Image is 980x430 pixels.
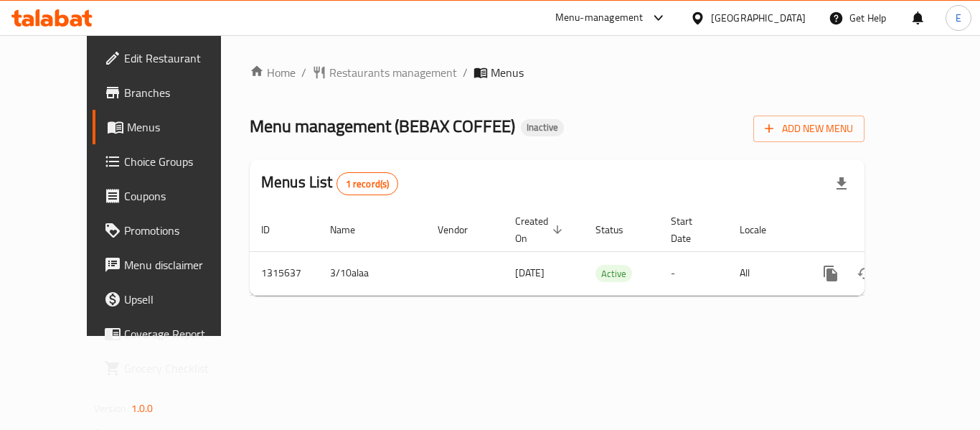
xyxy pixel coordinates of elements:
[312,64,457,81] a: Restaurants management
[124,256,239,274] span: Menu disclaimer
[124,84,239,101] span: Branches
[740,221,785,238] span: Locale
[438,221,486,238] span: Vendor
[337,177,398,191] span: 1 record(s)
[521,119,564,136] div: Inactive
[765,120,853,138] span: Add New Menu
[824,167,859,201] div: Export file
[250,110,515,142] span: Menu management ( BEBAX COFFEE )
[848,256,882,291] button: Change Status
[491,64,524,81] span: Menus
[728,251,802,295] td: All
[515,212,567,247] span: Created On
[93,351,250,385] a: Grocery Checklist
[93,110,250,144] a: Menus
[753,116,864,142] button: Add New Menu
[250,64,296,81] a: Home
[261,221,288,238] span: ID
[595,221,642,238] span: Status
[330,221,374,238] span: Name
[93,248,250,282] a: Menu disclaimer
[124,291,239,308] span: Upsell
[463,64,468,81] li: /
[93,75,250,110] a: Branches
[124,187,239,205] span: Coupons
[93,213,250,248] a: Promotions
[93,179,250,213] a: Coupons
[595,266,632,282] span: Active
[336,172,399,195] div: Total records count
[93,282,250,317] a: Upsell
[93,317,250,351] a: Coverage Report
[93,41,250,75] a: Edit Restaurant
[521,121,564,134] span: Inactive
[124,325,239,342] span: Coverage Report
[555,9,644,27] div: Menu-management
[250,208,963,296] table: enhanced table
[124,153,239,170] span: Choice Groups
[671,212,711,247] span: Start Date
[94,399,129,418] span: Version:
[124,50,239,67] span: Edit Restaurant
[814,256,848,291] button: more
[515,263,545,282] span: [DATE]
[956,10,961,26] span: E
[124,222,239,239] span: Promotions
[127,118,239,136] span: Menus
[124,360,239,377] span: Grocery Checklist
[659,251,728,295] td: -
[329,64,457,81] span: Restaurants management
[250,64,864,81] nav: breadcrumb
[261,172,398,195] h2: Menus List
[319,251,426,295] td: 3/10alaa
[301,64,306,81] li: /
[250,251,319,295] td: 1315637
[711,10,806,26] div: [GEOGRAPHIC_DATA]
[93,144,250,179] a: Choice Groups
[802,208,963,252] th: Actions
[131,399,154,418] span: 1.0.0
